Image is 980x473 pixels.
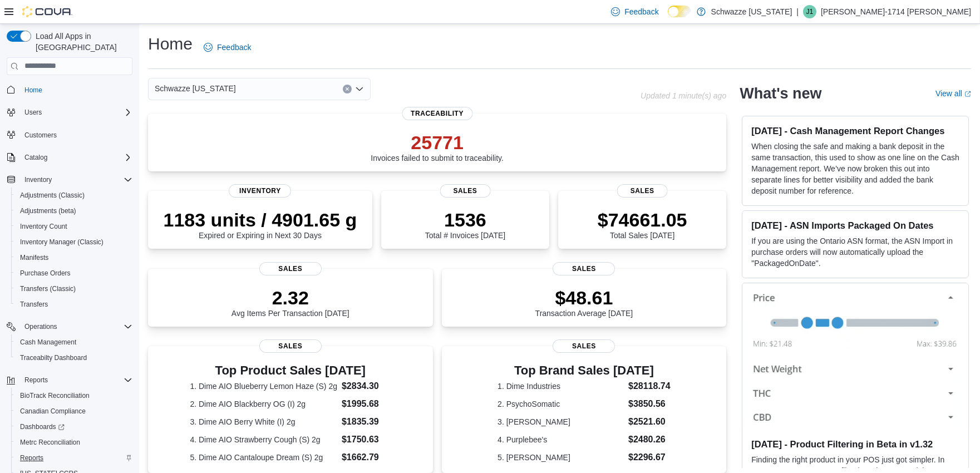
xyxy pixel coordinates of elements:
a: Feedback [199,36,255,58]
button: Manifests [11,250,137,265]
dd: $2834.30 [342,380,391,393]
p: Schwazze [US_STATE] [711,5,792,18]
span: Dashboards [20,422,65,431]
a: Inventory Count [16,220,72,233]
dt: 5. [PERSON_NAME] [498,452,624,463]
span: Home [24,86,42,95]
span: Transfers (Classic) [16,282,132,295]
span: Reports [20,454,43,462]
span: Traceabilty Dashboard [20,353,87,362]
span: Inventory Count [16,220,132,233]
button: Inventory Count [11,219,137,234]
dd: $1835.39 [342,415,391,428]
h3: [DATE] - ASN Imports Packaged On Dates [751,220,959,231]
span: Schwazze [US_STATE] [155,82,236,95]
dt: 4. Purplebee's [498,434,624,445]
a: Feedback [607,1,663,23]
span: Sales [259,339,322,353]
div: Expired or Expiring in Next 30 Days [164,209,357,240]
p: When closing the safe and making a bank deposit in the same transaction, this used to show as one... [751,141,959,196]
a: Adjustments (beta) [16,204,81,218]
button: Users [2,105,137,120]
span: Dashboards [16,420,132,433]
button: Adjustments (Classic) [11,188,137,203]
p: | [796,5,799,18]
dd: $2296.67 [628,451,671,464]
button: Operations [20,320,62,333]
p: 25771 [371,131,504,154]
dt: 3. [PERSON_NAME] [498,416,624,427]
button: Traceabilty Dashboard [11,350,137,366]
span: BioTrack Reconciliation [20,391,90,400]
dt: 5. Dime AIO Cantaloupe Dream (S) 2g [190,452,337,463]
span: Manifests [20,253,48,262]
button: Catalog [2,150,137,165]
button: Operations [2,319,137,334]
span: Users [24,108,42,117]
dt: 2. Dime AIO Blackberry OG (I) 2g [190,398,337,410]
button: Reports [20,373,52,387]
span: Operations [20,320,132,333]
button: Adjustments (beta) [11,203,137,219]
dd: $1662.79 [342,451,391,464]
span: Adjustments (beta) [16,204,132,218]
button: Catalog [20,151,52,164]
a: Cash Management [16,336,81,349]
button: BioTrack Reconciliation [11,388,137,403]
a: Reports [16,451,48,465]
h1: Home [148,33,193,55]
span: Sales [440,184,491,198]
span: Sales [259,262,322,275]
a: Canadian Compliance [16,405,90,418]
img: Cova [22,6,72,17]
a: Inventory Manager (Classic) [16,235,108,249]
dd: $28118.74 [628,380,671,393]
a: Customers [20,129,61,142]
button: Transfers (Classic) [11,281,137,297]
dd: $3850.56 [628,397,671,411]
span: Adjustments (beta) [20,206,76,215]
p: Updated 1 minute(s) ago [641,91,726,100]
h3: [DATE] - Product Filtering in Beta in v1.32 [751,438,959,450]
button: Inventory [2,172,137,188]
dt: 1. Dime Industries [498,381,624,392]
a: Transfers [16,298,52,311]
input: Dark Mode [668,6,691,17]
a: Home [20,83,47,97]
button: Canadian Compliance [11,403,137,419]
div: Justin-1714 Sullivan [803,5,816,18]
dt: 3. Dime AIO Berry White (I) 2g [190,416,337,427]
button: Clear input [343,85,352,93]
span: Purchase Orders [20,269,71,278]
a: Manifests [16,251,53,264]
span: Inventory Manager (Classic) [16,235,132,249]
span: Transfers [20,300,48,309]
div: Avg Items Per Transaction [DATE] [232,287,349,318]
span: Inventory [24,175,52,184]
p: 2.32 [232,287,349,309]
button: Reports [2,372,137,388]
span: Transfers [16,298,132,311]
span: Sales [553,262,615,275]
span: Canadian Compliance [16,405,132,418]
a: View allExternal link [935,89,971,98]
dd: $2480.26 [628,433,671,446]
span: Customers [24,131,57,140]
span: Users [20,106,132,119]
div: Total # Invoices [DATE] [425,209,505,240]
a: Traceabilty Dashboard [16,351,91,364]
button: Transfers [11,297,137,312]
a: Metrc Reconciliation [16,436,85,449]
span: Manifests [16,251,132,264]
div: Transaction Average [DATE] [535,287,633,318]
span: Purchase Orders [16,267,132,280]
span: Canadian Compliance [20,407,86,416]
span: Reports [20,373,132,387]
button: Cash Management [11,334,137,350]
p: 1536 [425,209,505,231]
h3: [DATE] - Cash Management Report Changes [751,125,959,136]
dt: 1. Dime AIO Blueberry Lemon Haze (S) 2g [190,381,337,392]
button: Metrc Reconciliation [11,435,137,450]
span: Inventory Count [20,222,67,231]
span: Sales [553,339,615,353]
